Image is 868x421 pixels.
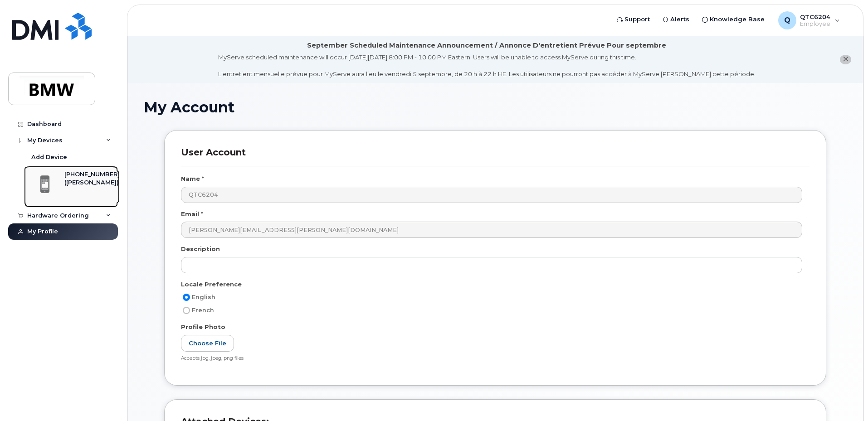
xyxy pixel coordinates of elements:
div: Accepts jpg, jpeg, png files [181,355,802,362]
div: September Scheduled Maintenance Announcement / Annonce D'entretient Prévue Pour septembre [307,41,666,50]
label: Profile Photo [181,323,225,331]
h1: My Account [144,99,847,115]
label: Name * [181,174,204,183]
input: English [183,294,190,301]
h3: User Account [181,147,809,166]
button: close notification [840,55,851,64]
label: Choose File [181,335,234,352]
label: Description [181,245,220,253]
input: French [183,307,190,314]
label: Locale Preference [181,280,242,289]
span: French [192,307,214,314]
div: MyServe scheduled maintenance will occur [DATE][DATE] 8:00 PM - 10:00 PM Eastern. Users will be u... [218,53,756,78]
span: English [192,294,215,300]
label: Email * [181,210,203,218]
iframe: Messenger Launcher [829,382,861,414]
